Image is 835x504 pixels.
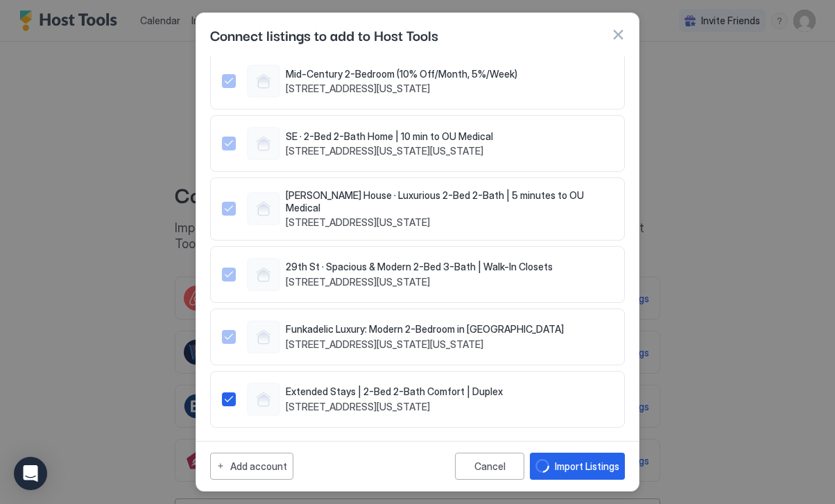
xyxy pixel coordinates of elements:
[222,258,613,291] div: 932514504326603116
[286,145,493,157] span: [STREET_ADDRESS][US_STATE][US_STATE]
[286,68,517,80] span: Mid-Century 2-Bedroom (10% Off/Month, 5%/Week)
[14,457,47,490] div: Open Intercom Messenger
[210,24,438,45] span: Connect listings to add to Host Tools
[222,127,613,160] div: 47336040
[286,385,503,398] span: Extended Stays | 2-Bed 2-Bath Comfort | Duplex
[222,383,613,416] div: 1503913095567212652
[535,459,549,473] div: loading
[286,401,503,413] span: [STREET_ADDRESS][US_STATE]
[455,453,524,480] button: Cancel
[222,320,613,354] div: 947827417106644316
[222,64,613,98] div: 40655827
[474,460,506,472] div: Cancel
[286,338,564,351] span: [STREET_ADDRESS][US_STATE][US_STATE]
[286,276,553,288] span: [STREET_ADDRESS][US_STATE]
[555,459,619,473] div: Import Listings
[530,453,625,480] button: loadingImport Listings
[222,189,613,229] div: 51285155
[286,82,517,95] span: [STREET_ADDRESS][US_STATE]
[286,189,613,214] span: [PERSON_NAME] House · Luxurious 2-Bed 2-Bath | 5 minutes to OU Medical
[286,130,493,143] span: SE · 2-Bed 2-Bath Home | 10 min to OU Medical
[286,323,564,336] span: Funkadelic Luxury: Modern 2-Bedroom in [GEOGRAPHIC_DATA]
[230,459,287,473] div: Add account
[286,216,613,229] span: [STREET_ADDRESS][US_STATE]
[210,453,293,480] button: Add account
[286,261,553,273] span: 29th St · Spacious & Modern 2-Bed 3-Bath | Walk-In Closets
